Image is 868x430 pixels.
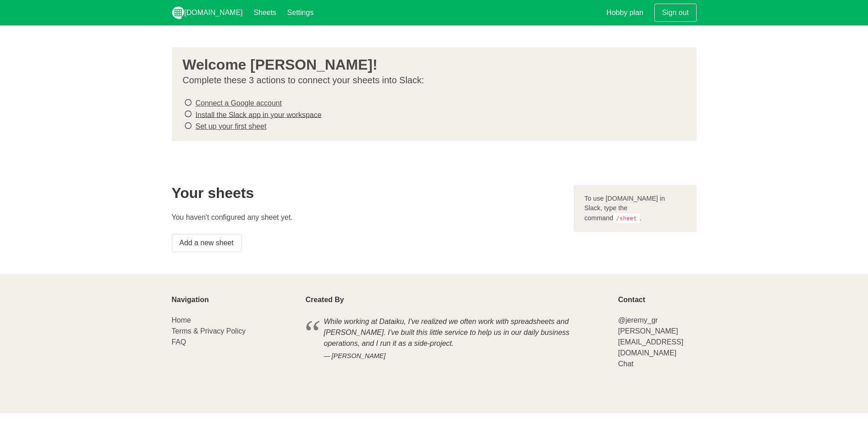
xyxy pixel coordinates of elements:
[613,213,640,223] code: /sheet
[183,75,678,86] p: Complete these 3 actions to connect your sheets into Slack:
[618,360,633,368] a: Chat
[618,296,696,304] p: Contact
[654,4,697,22] a: Sign out
[195,122,267,130] a: Set up your first sheet
[306,296,607,304] p: Created By
[618,327,683,357] a: [PERSON_NAME][EMAIL_ADDRESS][DOMAIN_NAME]
[172,327,246,335] a: Terms & Privacy Policy
[172,185,563,201] h2: Your sheets
[172,338,186,346] a: FAQ
[195,99,282,107] a: Connect a Google account
[306,315,607,363] blockquote: While working at Dataiku, I've realized we often work with spreadsheets and [PERSON_NAME]. I've b...
[172,6,185,19] img: logo_v2_white.png
[195,111,322,118] a: Install the Slack app in your workspace
[574,185,697,233] div: To use [DOMAIN_NAME] in Slack, type the command .
[172,234,241,252] a: Add a new sheet
[172,296,295,304] p: Navigation
[324,351,589,361] cite: [PERSON_NAME]
[172,212,563,223] p: You haven't configured any sheet yet.
[172,316,191,324] a: Home
[183,56,678,73] h3: Welcome [PERSON_NAME]!
[618,316,657,324] a: @jeremy_gr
